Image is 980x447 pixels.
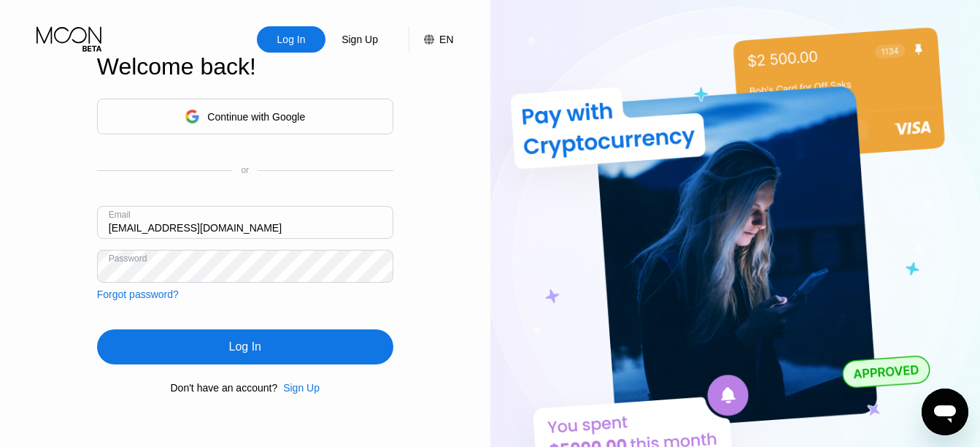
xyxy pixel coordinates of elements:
div: or [241,165,249,175]
div: Continue with Google [207,111,305,123]
div: Forgot password? [97,289,179,300]
div: Sign Up [277,382,320,394]
div: Welcome back! [97,53,393,80]
div: Log In [97,329,393,364]
div: EN [439,34,453,45]
div: Log In [257,26,325,53]
iframe: Button to launch messaging window [922,389,968,435]
div: Sign Up [340,32,379,47]
div: Log In [276,32,307,47]
div: Log In [229,340,261,354]
div: Password [109,253,147,264]
div: Sign Up [325,26,394,53]
div: Don't have an account? [171,382,278,394]
div: Sign Up [283,382,320,394]
div: Continue with Google [97,99,393,134]
div: Email [109,210,131,220]
div: EN [409,26,453,53]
